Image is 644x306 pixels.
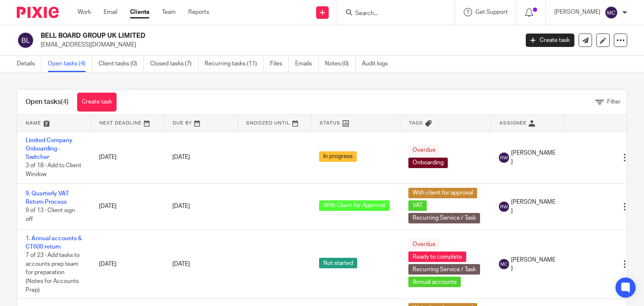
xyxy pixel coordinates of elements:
img: svg%3E [17,31,34,49]
a: Notes (0) [325,56,356,72]
td: [DATE] [91,132,164,183]
a: Reports [188,8,209,16]
span: 3 of 18 · Add to Client Window [26,163,81,178]
p: [EMAIL_ADDRESS][DOMAIN_NAME] [41,41,513,49]
a: Open tasks (4) [48,56,92,72]
a: 1. Annual accounts & CT600 return [26,236,82,250]
a: Create task [77,93,117,112]
a: Email [104,8,117,16]
h2: BELL BOARD GROUP UK LIMITED [41,31,419,40]
span: [DATE] [172,261,190,267]
a: 9. Quarterly VAT Return Process [26,191,69,205]
span: [PERSON_NAME] [511,198,556,215]
a: Recurring tasks (11) [205,56,264,72]
span: With Client for Approval [319,200,390,211]
a: Clients [130,8,149,16]
a: Client tasks (0) [99,56,144,72]
span: (4) [61,99,69,105]
img: Pixie [17,7,59,18]
span: Overdue [408,145,440,156]
span: [PERSON_NAME] [511,256,556,273]
a: Limited Company Onboarding - Switcher [26,137,73,161]
span: With client for approval [408,188,477,198]
span: In progress [319,151,357,162]
span: [PERSON_NAME] [511,149,556,166]
span: Recurring Service / Task [408,264,480,275]
span: Onboarding [408,158,448,168]
p: [PERSON_NAME] [554,8,600,16]
a: Files [270,56,289,72]
span: [DATE] [172,204,190,210]
span: Overdue [408,239,440,249]
h1: Open tasks [26,98,69,106]
input: Search [354,10,430,18]
span: [DATE] [172,154,190,160]
span: Annual accounts [408,277,461,287]
img: svg%3E [499,153,509,163]
img: svg%3E [499,259,509,269]
a: Work [78,8,91,16]
span: 7 of 23 · Add tasks to accounts prep team for preparation (Notes for Accounts Prep) [26,252,80,293]
a: Team [162,8,176,16]
span: Recurring Service / Task [408,213,480,223]
td: [DATE] [91,183,164,230]
a: Create task [526,34,574,47]
span: VAT [408,200,427,211]
a: Details [17,56,42,72]
span: Ready to complete [408,252,466,262]
span: Not started [319,258,357,268]
a: Emails [295,56,319,72]
span: Filter [607,99,621,105]
img: svg%3E [499,202,509,212]
a: Closed tasks (7) [150,56,198,72]
a: Audit logs [362,56,394,72]
span: Get Support [475,9,508,15]
span: Snoozed Until [246,121,290,125]
span: Status [319,121,340,125]
img: svg%3E [605,6,618,19]
td: [DATE] [91,230,164,299]
span: Tags [409,121,423,125]
span: 9 of 13 · Client sign off [26,208,75,223]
